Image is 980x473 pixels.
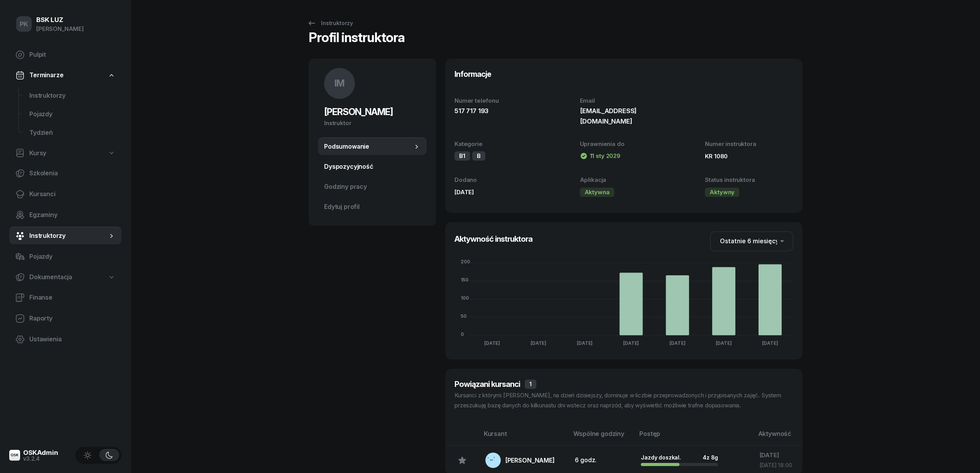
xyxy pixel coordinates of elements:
[760,450,796,460] div: [DATE]
[472,151,485,161] div: B
[20,21,29,27] span: PK
[9,206,122,224] a: Egzaminy
[641,454,681,461] span: Jazdy doszkal.
[455,187,543,197] div: [DATE]
[9,330,122,349] a: Ustawienia
[577,340,593,346] tspan: [DATE]
[29,50,115,60] span: Pulpit
[9,248,122,266] a: Pojazdy
[623,340,639,346] tspan: [DATE]
[455,139,543,149] div: Kategorie
[23,124,122,142] a: Tydzień
[9,288,122,307] a: Finanse
[307,19,353,28] div: Instruktorzy
[461,277,468,283] tspan: 150
[455,233,532,245] h3: Aktywność instruktora
[9,227,122,245] a: Instruktorzy
[484,340,500,346] tspan: [DATE]
[455,151,470,161] div: B1
[9,309,122,328] a: Raporty
[29,128,115,138] span: Tydzień
[29,91,115,101] span: Instruktorzy
[575,455,629,465] div: 6 godz.
[23,105,122,124] a: Pojazdy
[9,268,122,286] a: Dokumentacja
[703,454,718,461] div: 4 z 8g
[580,188,614,197] div: Aktywna
[29,231,108,241] span: Instruktorzy
[9,164,122,183] a: Szkolenia
[479,429,569,445] th: Kursant
[705,151,793,161] div: KR 1080
[9,185,122,203] a: Kursanci
[716,340,732,346] tspan: [DATE]
[705,188,739,197] div: Aktywny
[9,46,122,64] a: Pulpit
[635,429,753,445] th: Postęp
[324,162,421,172] span: Dyspozycyjność
[318,198,427,216] a: Edytuj profil
[29,70,63,80] span: Terminarze
[318,178,427,196] a: Godziny pracy
[309,31,405,49] div: Profil instruktora
[29,148,46,158] span: Kursy
[580,139,668,149] div: Uprawnienia do
[461,313,466,319] tspan: 50
[23,86,122,105] a: Instruktorzy
[505,457,555,463] div: [PERSON_NAME]
[455,175,543,185] div: Dodano
[455,96,543,106] div: Numer telefonu
[29,168,115,178] span: Szkolenia
[324,182,421,192] span: Godziny pracy
[23,449,58,456] div: OSKAdmin
[318,137,427,156] a: Podsumowanie
[705,175,793,185] div: Status instruktora
[762,340,778,346] tspan: [DATE]
[580,175,668,185] div: Aplikacja
[461,295,469,301] tspan: 100
[455,68,491,80] h3: Informacje
[455,378,520,390] h3: Powiązani kursanci
[29,272,72,282] span: Dokumentacja
[669,340,685,346] tspan: [DATE]
[324,106,421,118] h2: [PERSON_NAME]
[324,142,413,152] span: Podsumowanie
[580,96,668,106] div: Email
[36,24,84,34] div: [PERSON_NAME]
[580,106,668,127] div: [EMAIL_ADDRESS][DOMAIN_NAME]
[29,189,115,199] span: Kursanci
[531,340,546,346] tspan: [DATE]
[324,118,421,128] div: Instruktor
[754,429,803,445] th: Aktywność
[23,456,58,461] div: v3.2.4
[455,106,543,116] div: 517 717 193
[29,109,115,119] span: Pojazdy
[569,429,635,445] th: Wspólne godziny
[29,252,115,262] span: Pojazdy
[29,293,115,303] span: Finanse
[9,66,122,84] a: Terminarze
[580,151,620,161] div: 11 sty 2029
[760,462,792,468] span: [DATE] 18:00
[29,210,115,220] span: Egzaminy
[9,144,122,162] a: Kursy
[318,158,427,176] a: Dyspozycyjność
[705,139,793,149] div: Numer instruktora
[461,331,464,337] tspan: 0
[525,380,536,389] div: 1
[29,334,115,344] span: Ustawienia
[36,17,84,23] div: BSK LUZ
[300,15,360,31] a: Instruktorzy
[324,202,421,212] span: Edytuj profil
[335,79,345,88] span: IM
[461,259,470,264] tspan: 200
[455,390,793,410] div: Kursanci z którymi [PERSON_NAME], na dzień dzisiejszy, dominuje w liczbie przeprowadzonych i przy...
[9,450,20,461] img: logo-xs@2x.png
[29,314,115,324] span: Raporty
